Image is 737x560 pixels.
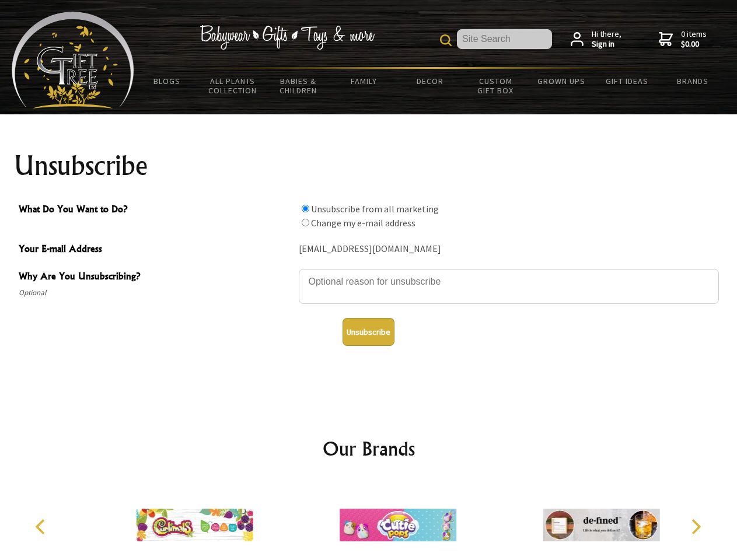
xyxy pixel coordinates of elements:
[343,318,394,346] button: Unsubscribe
[681,29,707,50] span: 0 items
[299,240,719,258] div: [EMAIL_ADDRESS][DOMAIN_NAME]
[19,286,293,300] span: Optional
[302,219,309,226] input: What Do You Want to Do?
[397,69,463,93] a: Decor
[331,69,397,93] a: Family
[528,69,594,93] a: Grown Ups
[463,69,529,103] a: Custom Gift Box
[19,202,293,219] span: What Do You Want to Do?
[14,152,724,180] h1: Unsubscribe
[12,12,134,108] img: Babyware - Gifts - Toys and more...
[29,514,55,540] button: Previous
[19,269,293,286] span: Why Are You Unsubscribing?
[440,34,452,46] img: product search
[571,29,621,50] a: Hi there,Sign in
[659,29,707,50] a: 0 items$0.00
[594,69,660,93] a: Gift Ideas
[457,29,552,49] input: Site Search
[302,205,309,212] input: What Do You Want to Do?
[311,203,439,215] label: Unsubscribe from all marketing
[592,29,621,50] span: Hi there,
[592,39,621,50] strong: Sign in
[299,269,719,304] textarea: Why Are You Unsubscribing?
[23,435,714,463] h2: Our Brands
[311,217,415,229] label: Change my e-mail address
[681,39,707,50] strong: $0.00
[683,514,708,540] button: Next
[200,69,266,103] a: All Plants Collection
[266,69,331,103] a: Babies & Children
[19,242,293,258] span: Your E-mail Address
[134,69,200,93] a: BLOGS
[200,25,375,50] img: Babywear - Gifts - Toys & more
[660,69,726,93] a: Brands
